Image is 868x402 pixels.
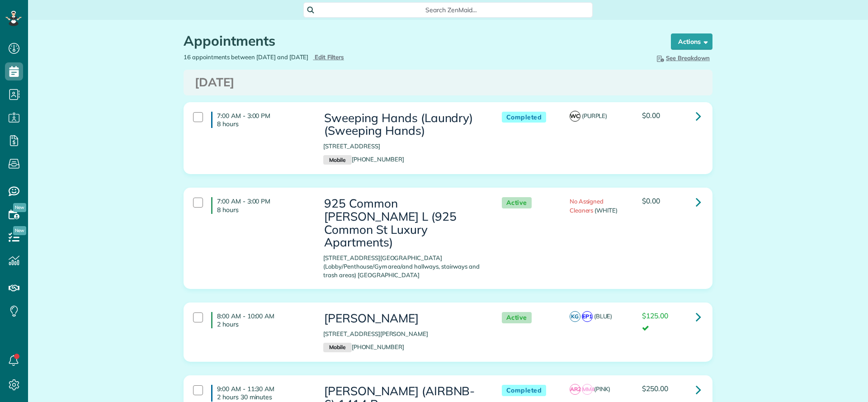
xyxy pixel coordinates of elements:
span: KG [570,311,580,322]
h3: Sweeping Hands (Laundry) (Sweeping Hands) [323,112,483,137]
span: (BLUE) [594,312,613,320]
span: MM4 [582,384,593,395]
p: [STREET_ADDRESS][GEOGRAPHIC_DATA] (Lobby/Penthouse/Gym area/and hallways, stairways and trash are... [323,254,483,279]
span: New [13,226,26,235]
p: 8 hours [217,120,310,128]
span: $0.00 [642,111,660,120]
p: 2 hours [217,320,310,328]
p: 2 hours 30 minutes [217,393,310,401]
small: Mobile [323,155,351,165]
h4: 9:00 AM - 11:30 AM [211,385,310,401]
small: Mobile [323,343,351,353]
span: (WHITE) [594,207,618,214]
span: Active [502,312,532,323]
h3: [DATE] [195,76,701,89]
span: See Breakdown [655,54,710,61]
span: Completed [502,112,547,123]
span: Completed [502,385,547,396]
h4: 7:00 AM - 3:00 PM [211,197,310,213]
span: EP1 [582,311,593,322]
h4: 8:00 AM - 10:00 AM [211,312,310,328]
div: 16 appointments between [DATE] and [DATE] [177,53,448,61]
span: $0.00 [642,196,660,205]
h3: 925 Common [PERSON_NAME] L (925 Common St Luxury Apartments) [323,197,483,249]
span: (PINK) [594,385,611,393]
a: Mobile[PHONE_NUMBER] [323,343,404,350]
h4: 7:00 AM - 3:00 PM [211,112,310,128]
span: AR2 [570,384,580,395]
a: Mobile[PHONE_NUMBER] [323,156,404,163]
h3: [PERSON_NAME] [323,312,483,325]
span: $125.00 [642,311,668,320]
a: Edit Filters [313,53,344,61]
span: No Assigned Cleaners [570,198,604,213]
span: Edit Filters [315,53,344,61]
span: (PURPLE) [582,112,608,119]
p: [STREET_ADDRESS][PERSON_NAME] [323,330,483,338]
span: $250.00 [642,384,668,393]
span: WC [570,111,580,122]
span: New [13,203,26,212]
p: [STREET_ADDRESS] [323,142,483,151]
h1: Appointments [184,33,654,48]
p: 8 hours [217,206,310,214]
button: See Breakdown [652,53,712,63]
span: Active [502,197,532,208]
button: Actions [671,33,712,50]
